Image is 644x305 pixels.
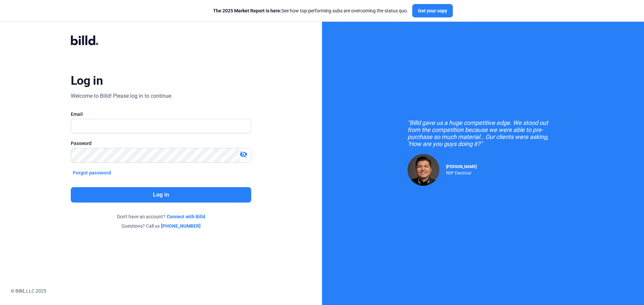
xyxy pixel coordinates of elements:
a: Connect with Billd [167,213,205,220]
button: Get your copy [412,4,453,17]
div: Questions? Call us [71,223,251,229]
span: The 2025 Market Report is here: [213,8,281,13]
div: "Billd gave us a huge competitive edge. We stood out from the competition because we were able to... [408,119,558,147]
div: Don't have an account? [71,213,251,220]
div: Log in [71,73,103,88]
button: Log in [71,187,251,203]
div: Welcome to Billd! Please log in to continue. [71,92,172,100]
button: Forgot password [71,169,113,176]
div: RDP Electrical [446,169,477,175]
img: Raul Pacheco [408,154,439,186]
div: Email [71,111,251,118]
div: Password [71,140,251,147]
a: [PHONE_NUMBER] [161,223,201,229]
div: See how top-performing subs are overcoming the status quo. [213,7,408,14]
span: [PERSON_NAME] [446,164,477,169]
mat-icon: visibility_off [239,150,248,158]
